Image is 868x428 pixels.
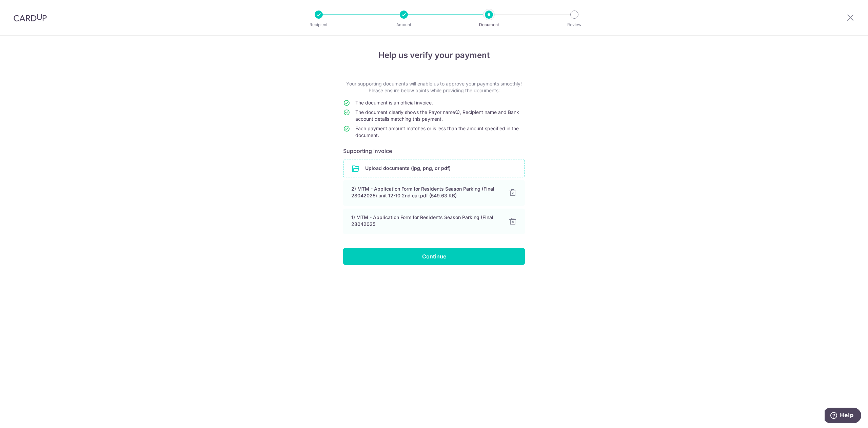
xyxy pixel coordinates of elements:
p: Recipient [294,21,344,28]
img: CardUp [14,14,47,22]
p: Review [549,21,599,28]
iframe: Opens a widget where you can find more information [825,408,861,425]
h6: Supporting invoice [343,147,525,155]
span: The document clearly shows the Payor name , Recipient name and Bank account details matching this... [355,109,519,122]
span: The document is an official invoice. [355,100,433,105]
p: Your supporting documents will enable us to approve your payments smoothly! Please ensure below p... [343,80,525,94]
h4: Help us verify your payment [343,49,525,61]
p: Document [464,21,514,28]
input: Continue [343,248,525,265]
span: Each payment amount matches or is less than the amount specified in the document. [355,125,519,138]
div: 2) MTM - Application Form for Residents Season Parking (Final 28042025) unit 12-10 2nd car.pdf (5... [351,186,500,199]
div: 1) MTM - Application Form for Residents Season Parking (Final 28042025 [351,214,500,228]
div: Upload documents (jpg, png, or pdf) [343,159,525,177]
p: Amount [379,21,429,28]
